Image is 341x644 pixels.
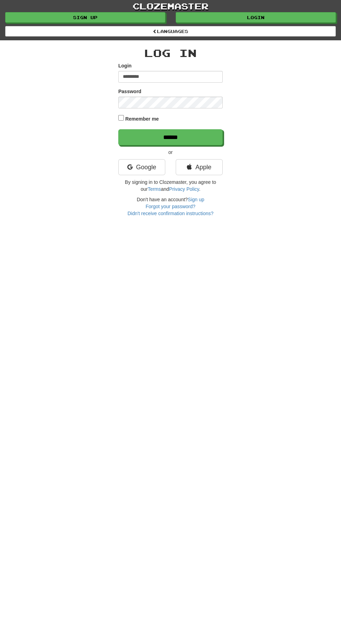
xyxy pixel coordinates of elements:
div: Don't have an account? [118,196,223,217]
p: or [118,149,223,156]
label: Login [118,62,132,69]
a: Privacy Policy [169,186,199,192]
p: By signing in to Clozemaster, you agree to our and . [118,179,223,193]
a: Apple [176,159,223,175]
label: Remember me [125,115,159,122]
a: Languages [5,26,336,36]
a: Sign up [188,197,204,202]
a: Didn't receive confirmation instructions? [127,211,213,216]
a: Terms [148,186,161,192]
label: Password [118,88,141,95]
a: Forgot your password? [145,204,195,209]
a: Google [118,159,165,175]
h2: Log In [118,47,223,59]
a: Login [176,12,336,23]
a: Sign up [5,12,165,23]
